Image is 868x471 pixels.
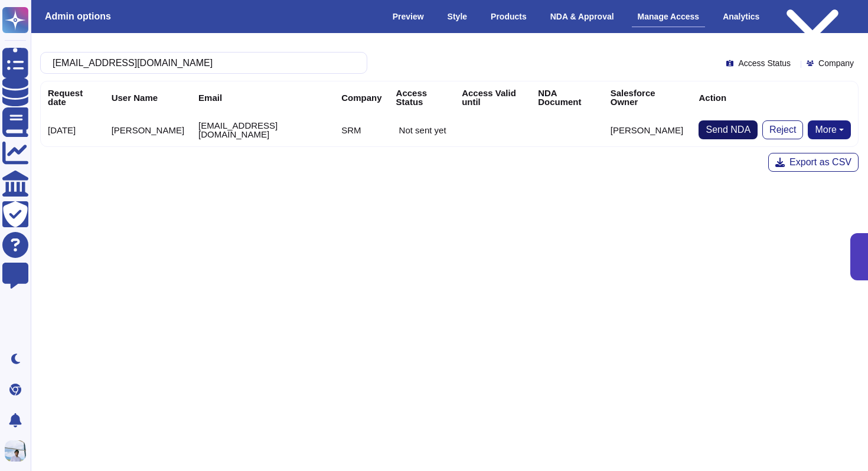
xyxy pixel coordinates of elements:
img: user [5,440,26,462]
th: Access Valid until [455,81,531,113]
th: Action [691,81,858,113]
span: Company [818,59,854,67]
th: Salesforce Owner [603,81,692,113]
span: Access Status [738,59,791,67]
div: NDA & Approval [544,6,620,27]
p: Not sent yet [399,126,446,135]
div: Analytics [717,6,765,27]
th: Email [191,81,334,113]
th: NDA Document [531,81,603,113]
th: Request date [41,81,105,113]
h3: Admin options [45,11,111,22]
span: Export as CSV [789,158,851,167]
button: Reject [762,120,803,139]
div: Style [442,6,473,27]
td: [EMAIL_ADDRESS][DOMAIN_NAME] [191,113,334,146]
button: More [808,120,851,139]
th: Company [334,81,389,113]
div: Products [485,6,533,27]
div: Manage Access [632,6,706,27]
th: User Name [105,81,191,113]
button: Export as CSV [768,153,859,172]
td: [PERSON_NAME] [105,113,191,146]
button: user [2,438,34,464]
div: Preview [387,6,430,27]
button: Send NDA [699,120,758,139]
input: Search by keywords [47,53,355,73]
span: Send NDA [706,125,750,135]
td: [PERSON_NAME] [603,113,692,146]
td: SRM [334,113,389,146]
th: Access Status [389,81,455,113]
span: Reject [769,125,796,135]
td: [DATE] [41,113,105,146]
